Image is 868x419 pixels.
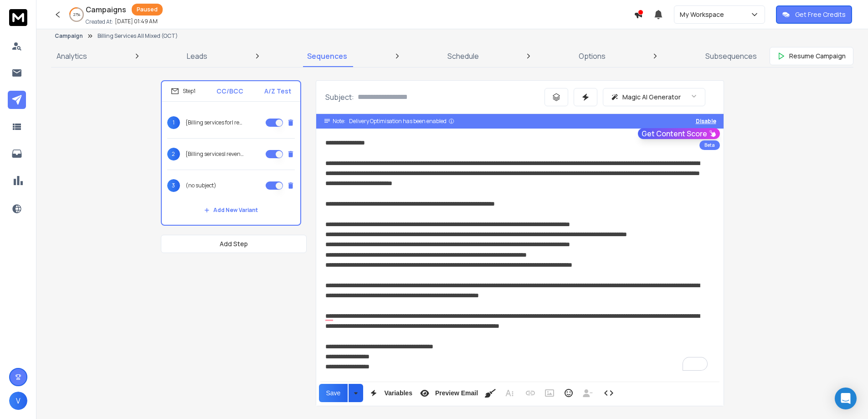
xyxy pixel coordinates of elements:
[56,51,87,62] p: Analytics
[433,389,480,397] span: Preview Email
[302,45,353,67] a: Sequences
[696,118,716,125] button: Disable
[579,384,596,402] button: Insert Unsubscribe Link
[382,389,414,397] span: Variables
[98,32,178,40] p: Billing Services All Mixed (OCT)
[442,45,484,67] a: Schedule
[365,384,414,402] button: Variables
[573,45,611,67] a: Options
[319,384,348,402] button: Save
[600,384,617,402] button: Code View
[216,87,243,96] p: CC/BCC
[349,118,455,125] div: Delivery Optimisation has been enabled
[132,4,163,16] div: Paused
[603,88,705,106] button: Magic AI Generator
[560,384,577,402] button: Emoticons
[86,4,126,15] h1: Campaigns
[333,118,345,125] span: Note:
[416,384,480,402] button: Preview Email
[9,392,27,410] button: V
[325,92,354,103] p: Subject:
[167,179,180,192] span: 3
[187,51,207,62] p: Leads
[680,10,728,19] p: My Workspace
[51,45,92,67] a: Analytics
[579,51,606,62] p: Options
[522,384,539,402] button: Insert Link (Ctrl+K)
[699,140,720,150] div: Beta
[161,80,301,226] li: Step1CC/BCCA/Z Test1{Billing services for| revenue cycle management services for|end-to-end billi...
[795,10,846,19] p: Get Free Credits
[705,51,757,62] p: Subsequences
[185,119,244,126] p: {Billing services for| revenue cycle management services for|end-to-end billing service for|end-t...
[316,129,724,380] div: To enrich screen reader interactions, please activate Accessibility in Grammarly extension settings
[181,45,213,67] a: Leads
[73,12,80,17] p: 27 %
[447,51,479,62] p: Schedule
[264,87,291,96] p: A/Z Test
[770,47,853,65] button: Resume Campaign
[622,93,681,102] p: Magic AI Generator
[501,384,518,402] button: More Text
[541,384,558,402] button: Insert Image (Ctrl+P)
[776,5,852,24] button: Get Free Credits
[171,87,195,95] div: Step 1
[482,384,499,402] button: Clean HTML
[161,235,307,253] button: Add Step
[167,116,180,129] span: 1
[307,51,347,62] p: Sequences
[700,45,762,67] a: Subsequences
[185,150,244,158] p: {Billing services| revenue cycle management services|end-to-end billing services|end-to-end rcm s...
[835,388,857,409] div: Open Intercom Messenger
[55,32,83,40] button: Campaign
[185,182,216,189] p: (no subject)
[115,18,158,25] p: [DATE] 01:49 AM
[86,18,113,26] p: Created At:
[167,148,180,160] span: 2
[638,128,720,139] button: Get Content Score
[197,201,265,219] button: Add New Variant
